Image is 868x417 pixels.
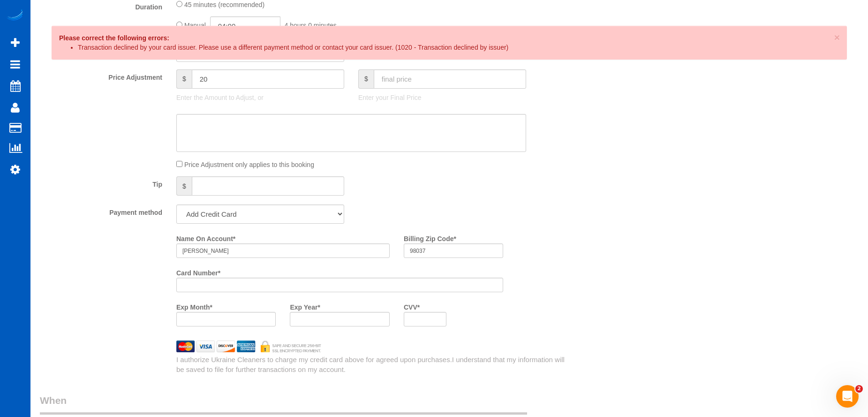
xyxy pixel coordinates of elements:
[184,22,206,29] span: Manual
[176,176,192,196] span: $
[33,69,169,82] label: Price Adjustment
[169,355,579,375] div: I authorize Ukraine Cleaners to charge my credit card above for agreed upon purchases.
[184,161,314,168] span: Price Adjustment only applies to this booking
[358,69,374,89] span: $
[404,299,420,312] label: CVV
[290,299,320,312] label: Exp Year
[176,231,235,243] label: Name On Account
[855,385,863,393] span: 2
[6,9,24,23] img: Automaid Logo
[836,385,859,408] iframe: Intercom live chat
[184,1,264,8] span: 45 minutes (recommended)
[33,205,169,217] label: Payment method
[176,69,192,89] span: $
[40,394,527,415] legend: When
[169,341,328,352] img: credit cards
[176,93,344,102] p: Enter the Amount to Adjust, or
[176,265,220,278] label: Card Number
[374,69,526,89] input: final price
[404,231,456,243] label: Billing Zip Code
[33,176,169,189] label: Tip
[834,32,840,43] span: ×
[59,34,169,42] strong: Please correct the following errors:
[834,32,840,42] button: Close
[176,299,212,312] label: Exp Month
[78,43,830,52] li: Transaction declined by your card issuer. Please use a different payment method or contact your c...
[285,22,337,29] span: 4 hours 0 minutes
[358,93,526,102] p: Enter your Final Price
